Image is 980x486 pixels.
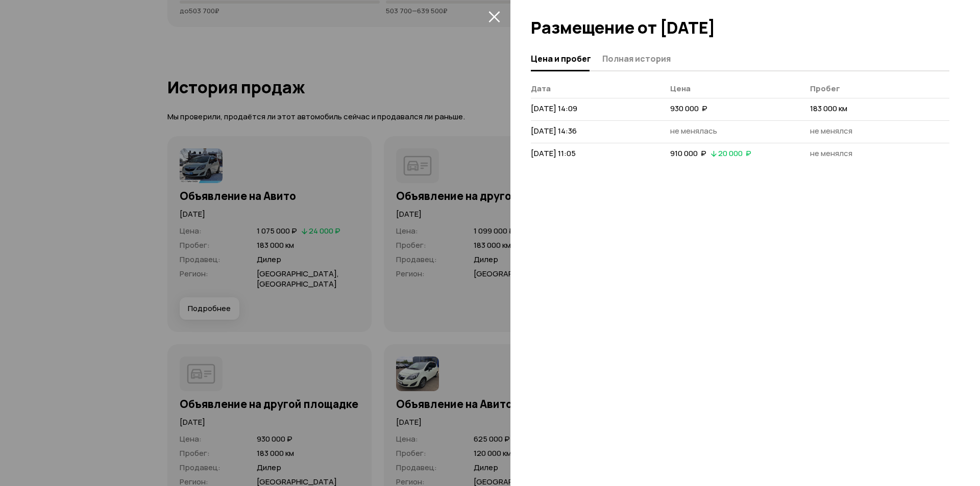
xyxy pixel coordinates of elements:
span: 20 000 ₽ [718,148,751,159]
span: Дата [531,83,551,94]
button: закрыть [486,8,502,24]
span: Пробег [810,83,840,94]
span: Полная история [602,54,671,64]
span: Цена [670,83,691,94]
span: не менялась [670,125,717,136]
span: Цена и пробег [531,54,591,64]
span: 910 000 ₽ [670,148,706,159]
span: [DATE] 14:09 [531,103,577,114]
span: 183 000 км [810,103,847,114]
span: 930 000 ₽ [670,103,707,114]
span: не менялся [810,125,852,136]
span: [DATE] 14:36 [531,125,577,136]
span: не менялся [810,148,852,159]
span: [DATE] 11:05 [531,148,576,159]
